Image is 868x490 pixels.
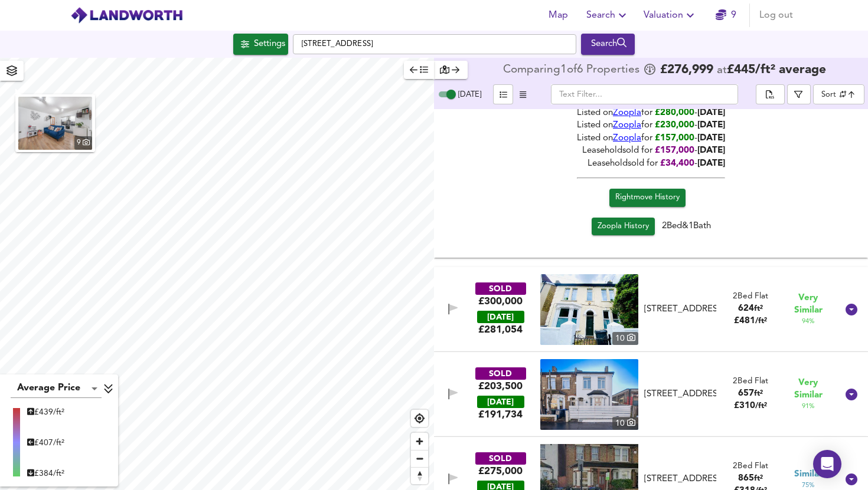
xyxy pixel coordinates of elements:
[411,467,428,484] button: Reset bearing to north
[639,388,721,400] div: Flat 1, 66 Northcote Road, CR0 2HW
[754,390,763,397] span: ft²
[639,473,721,485] div: Flat 2, 52 Arundel Road, CR0 2EP
[577,144,725,157] div: Leasehold sold for -
[716,7,736,24] a: 9
[733,291,768,302] div: 2 Bed Flat
[27,437,64,449] div: £ 407/ft²
[18,97,92,150] img: property thumbnail
[18,97,92,150] a: property thumbnail 9
[434,267,868,352] div: SOLD£300,000 [DATE]£281,054property thumbnail 10 [STREET_ADDRESS]2Bed Flat624ft²£481/ft² Very Sim...
[458,91,481,98] span: [DATE]
[577,218,725,241] div: 2 Bed & 1 Bath
[755,4,798,27] button: Log out
[581,34,635,55] button: Search
[639,4,702,27] button: Valuation
[15,94,95,152] button: property thumbnail 9
[584,37,632,52] div: Search
[734,317,767,325] span: £ 481
[478,295,523,308] div: £300,000
[844,472,859,486] svg: Show Details
[655,108,694,117] span: £280,000
[540,359,638,430] img: property thumbnail
[639,303,721,315] div: 4a Westbury Road, CR0 2ES
[70,6,183,24] img: logo
[544,7,572,24] span: Map
[613,108,641,117] a: Zoopla
[794,377,823,402] span: Very Similar
[615,191,680,205] span: Rightmove History
[738,389,754,398] span: 657
[540,274,638,345] img: property thumbnail
[794,468,823,481] span: Similar
[411,410,428,427] button: Find my location
[697,146,725,155] span: [DATE]
[478,408,523,421] span: £ 191,734
[74,136,92,150] div: 9
[27,468,64,479] div: £ 384/ft²
[821,89,836,100] div: Sort
[655,134,694,143] span: £157,000
[734,402,767,410] span: £ 310
[754,475,763,482] span: ft²
[475,452,526,465] div: SOLD
[478,465,523,478] div: £275,000
[844,302,859,317] svg: Show Details
[802,317,814,326] span: 94 %
[254,37,285,52] div: Settings
[644,303,716,315] div: [STREET_ADDRESS]
[844,387,859,402] svg: Show Details
[733,376,768,387] div: 2 Bed Flat
[644,473,716,485] div: [STREET_ADDRESS]
[551,84,738,104] input: Text Filter...
[592,218,655,236] a: Zoopla History
[503,64,642,76] div: Comparing 1 of 6 Properties
[802,402,814,411] span: 91 %
[756,84,784,104] div: split button
[577,132,725,144] div: Listed on for -
[613,121,641,130] a: Zoopla
[577,157,725,170] div: Leasehold sold for -
[755,402,767,410] span: / ft²
[612,417,638,430] div: 10
[802,481,814,490] span: 75 %
[754,305,763,313] span: ft²
[411,468,428,484] span: Reset bearing to north
[738,474,754,483] span: 865
[475,282,526,295] div: SOLD
[717,65,727,76] span: at
[477,396,524,408] div: [DATE]
[233,34,288,55] div: Click to configure Search Settings
[655,121,694,130] span: £230,000
[577,119,725,131] div: Listed on for -
[11,379,102,398] div: Average Price
[598,220,649,234] span: Zoopla History
[478,380,523,393] div: £203,500
[707,4,745,27] button: 9
[759,7,793,24] span: Log out
[813,450,841,478] div: Open Intercom Messenger
[539,4,577,27] button: Map
[233,34,288,55] button: Settings
[581,34,635,55] div: Run Your Search
[586,7,629,24] span: Search
[411,450,428,467] button: Zoom out
[660,159,694,168] span: £ 34,400
[577,107,725,119] div: Listed on for -
[755,317,767,325] span: / ft²
[613,134,641,143] a: Zoopla
[475,367,526,380] div: SOLD
[733,461,768,472] div: 2 Bed Flat
[644,388,716,400] div: [STREET_ADDRESS]
[660,64,713,76] span: £ 276,999
[478,323,523,336] span: £ 281,054
[27,406,64,418] div: £ 439/ft²
[434,352,868,437] div: SOLD£203,500 [DATE]£191,734property thumbnail 10 [STREET_ADDRESS]2Bed Flat657ft²£310/ft² Very Sim...
[411,433,428,450] button: Zoom in
[727,64,826,76] span: £ 445 / ft² average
